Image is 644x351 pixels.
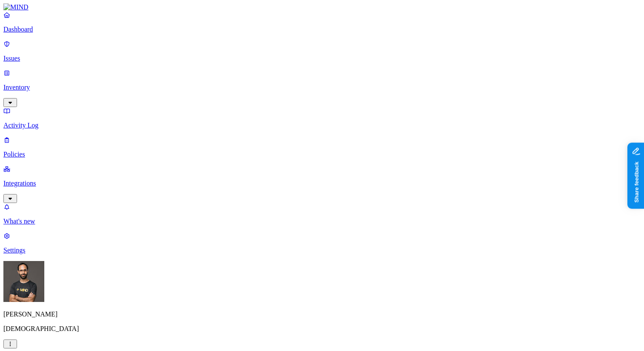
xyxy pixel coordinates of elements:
[3,107,641,129] a: Activity Log
[3,151,641,158] p: Policies
[3,26,641,33] p: Dashboard
[3,310,641,318] p: [PERSON_NAME]
[3,122,641,129] p: Activity Log
[3,11,641,33] a: Dashboard
[3,84,641,91] p: Inventory
[3,40,641,62] a: Issues
[3,136,641,158] a: Policies
[3,325,641,333] p: [DEMOGRAPHIC_DATA]
[3,3,29,11] img: MIND
[3,165,641,202] a: Integrations
[3,232,641,254] a: Settings
[3,3,641,11] a: MIND
[3,55,641,62] p: Issues
[3,180,641,187] p: Integrations
[3,69,641,106] a: Inventory
[3,203,641,225] a: What's new
[3,247,641,254] p: Settings
[3,261,44,302] img: Ohad Abarbanel
[3,218,641,225] p: What's new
